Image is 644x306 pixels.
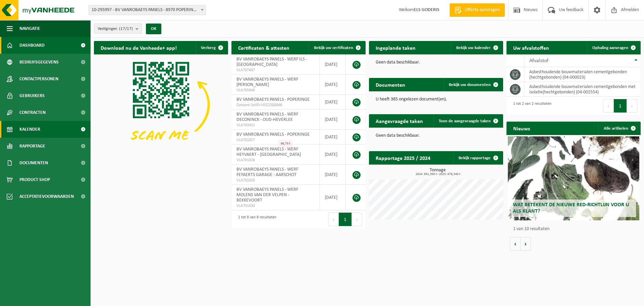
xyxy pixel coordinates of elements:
td: [DATE] [320,165,346,185]
span: Acceptatievoorwaarden [19,188,74,205]
div: 1 tot 2 van 2 resultaten [510,98,551,113]
a: Offerte aanvragen [449,3,505,17]
button: Vorige [510,237,521,251]
span: 10-295997 - BV VANROBAEYS PANELS - 8970 POPERINGE, BENELUXLAAN 12 [89,5,206,15]
h2: Certificaten & attesten [231,41,296,54]
h2: Nieuws [506,122,537,135]
span: BV VANROBAEYS PANELS - WERF DECONINCK - OUD-HEVERLEE [236,112,298,122]
button: Next [352,213,362,226]
button: Verberg [196,41,227,54]
span: Ophaling aanvragen [592,46,628,50]
td: [DATE] [320,54,346,75]
td: asbesthoudende bouwmaterialen cementgebonden (hechtgebonden) (04-000023) [524,67,641,82]
span: Navigatie [19,20,40,37]
span: 2024: 951,360 t - 2025: 678,340 t [372,173,503,176]
span: Bekijk uw certificaten [314,46,353,50]
span: Contactpersonen [19,71,58,87]
button: Vestigingen(17/17) [94,24,142,34]
span: Product Shop [19,171,50,188]
h2: Aangevraagde taken [369,114,430,127]
span: Bekijk uw kalender [456,46,491,50]
count: (17/17) [119,27,133,31]
td: [DATE] [320,110,346,130]
span: Afvalstof [529,58,548,63]
span: Bekijk uw documenten [449,83,491,87]
span: BV VANROBAEYS PANELS - WERF FEYAERTS GARAGE - AARSCHOT [236,167,298,177]
button: 1 [614,99,627,113]
span: Gebruikers [19,87,45,104]
span: VLA701028 [236,158,314,163]
h2: Uw afvalstoffen [506,41,556,54]
a: Bekijk rapportage [453,151,502,165]
h2: Documenten [369,78,412,91]
p: U heeft 385 ongelezen document(en). [376,97,496,102]
td: [DATE] [320,130,346,144]
a: Bekijk uw kalender [451,41,502,54]
span: VLA701029 [236,178,314,183]
span: Documenten [19,155,48,171]
div: 1 tot 8 van 8 resultaten [235,212,276,227]
h3: Tonnage [372,168,503,176]
span: BV VANROBAEYS PANELS - WERF HEYVAERT - [GEOGRAPHIC_DATA] [236,147,301,157]
a: Wat betekent de nieuwe RED-richtlijn voor u als klant? [508,136,639,220]
span: BV VANROBAEYS PANELS - WERF MOLENS VAN DER VELPEN - BEKKEVOORT [236,187,298,203]
td: [DATE] [320,95,346,110]
p: Geen data beschikbaar. [376,133,496,138]
p: Geen data beschikbaar. [376,60,496,65]
button: OK [146,24,161,34]
td: [DATE] [320,185,346,210]
span: Contracten [19,104,46,121]
span: VLA707467 [236,68,314,73]
a: Alle artikelen [598,122,640,135]
strong: ELS GODERIS [414,7,439,12]
td: asbesthoudende bouwmaterialen cementgebonden met isolatie(hechtgebonden) (04-002554) [524,82,641,97]
span: Offerte aanvragen [463,7,501,13]
span: Kalender [19,121,40,138]
a: Bekijk uw documenten [443,78,502,91]
span: Consent-SelfD-VEG2200048 [236,102,314,108]
span: VLA701027 [236,137,314,143]
h2: Ingeplande taken [369,41,422,54]
span: VLA701030 [236,203,314,209]
h2: Download nu de Vanheede+ app! [94,41,183,54]
button: Previous [328,213,339,226]
span: Rapportage [19,138,45,155]
span: Vestigingen [98,24,133,34]
a: Ophaling aanvragen [587,41,640,54]
span: Bedrijfsgegevens [19,54,59,71]
td: [DATE] [320,144,346,165]
button: Previous [603,99,614,113]
span: BV VANROBAEYS PANELS - POPERINGE [236,132,310,137]
h2: Rapportage 2025 / 2024 [369,151,437,164]
span: BV VANROBAEYS PANELS - WERF ILS - [GEOGRAPHIC_DATA] [236,57,307,67]
span: VLA705940 [236,88,314,93]
td: [DATE] [320,75,346,95]
span: BV VANROBAEYS PANELS - WERF [PERSON_NAME] [236,77,298,87]
span: BV VANROBAEYS PANELS - POPERINGE [236,97,310,102]
span: Dashboard [19,37,45,54]
span: Wat betekent de nieuwe RED-richtlijn voor u als klant? [513,202,629,214]
img: Download de VHEPlus App [94,54,228,155]
span: VLA703421 [236,123,314,128]
span: 10-295997 - BV VANROBAEYS PANELS - 8970 POPERINGE, BENELUXLAAN 12 [89,5,206,15]
span: Verberg [201,46,216,50]
a: Bekijk uw certificaten [309,41,365,54]
button: Volgende [521,237,531,251]
p: 1 van 10 resultaten [513,227,637,231]
button: Next [627,99,637,113]
span: Toon de aangevraagde taken [439,119,491,123]
a: Toon de aangevraagde taken [433,114,502,128]
button: 1 [339,213,352,226]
